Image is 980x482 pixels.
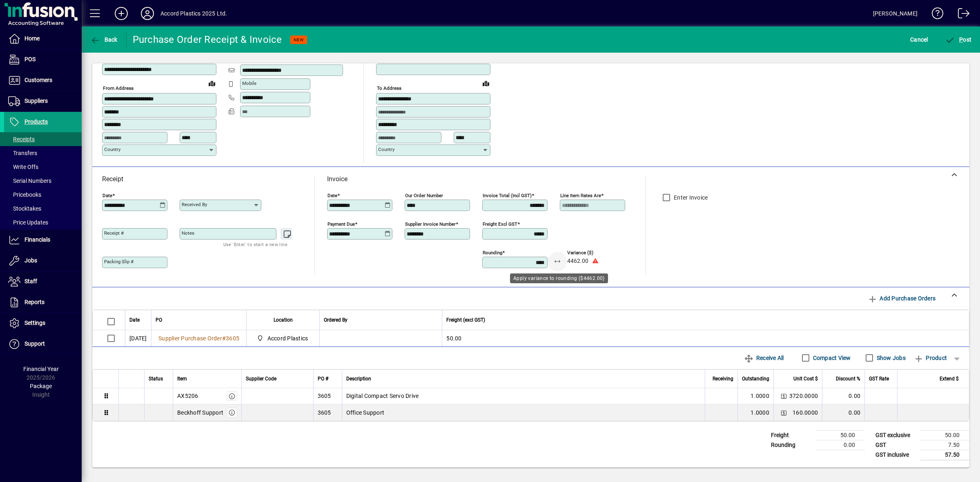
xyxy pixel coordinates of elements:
mat-label: Invoice Total (incl GST) [483,193,532,198]
div: Apply variance to rounding ($4462.00) [510,273,608,283]
mat-hint: Use 'Enter' to start a new line [223,240,287,249]
button: Cancel [908,32,930,47]
td: 1.0000 [737,404,773,421]
span: Supplier Code [246,374,276,383]
span: Customers [24,77,52,83]
a: Supplier Purchase Order#3605 [156,334,242,343]
div: Purchase Order Receipt & Invoice [133,33,282,46]
mat-label: Date [102,193,112,198]
span: Discount % [836,374,860,383]
a: Receipts [4,132,82,146]
mat-label: Our order number [405,193,443,198]
span: Unit Cost $ [793,374,818,383]
span: GST Rate [869,374,889,383]
div: [PERSON_NAME] [873,7,918,20]
span: 3720.0000 [789,392,818,400]
div: Ordered By [324,315,438,324]
span: NEW [294,37,304,42]
span: P [959,36,963,43]
a: Stocktakes [4,202,82,215]
span: Products [24,118,48,125]
span: Receive All [744,351,784,364]
mat-label: Payment due [327,221,355,227]
a: Knowledge Base [926,2,944,28]
span: Accord Plastics [267,334,308,342]
td: GST [871,440,920,450]
a: Home [4,29,82,49]
mat-label: Line item rates are [560,193,601,198]
span: Add Purchase Orders [868,292,935,305]
td: 7.50 [920,440,969,450]
span: Pricebooks [8,191,41,198]
app-page-header-button: Back [82,32,127,47]
mat-label: Date [327,193,337,198]
a: Logout [952,2,970,28]
td: 0.00 [822,388,864,404]
span: Financials [24,236,50,243]
td: 0.00 [822,404,864,421]
label: Enter Invoice [672,193,708,202]
td: 50.00 [920,430,969,440]
div: AX5206 [177,392,198,400]
label: Show Jobs [875,354,906,362]
div: Beckhoff Support [177,409,223,417]
mat-label: Country [378,147,394,152]
div: Freight (excl GST) [446,315,959,324]
button: Post [943,32,974,47]
td: GST exclusive [871,430,920,440]
a: Suppliers [4,91,82,111]
span: Location [274,315,293,324]
button: Change Price Levels [778,407,789,418]
mat-label: Supplier invoice number [405,221,456,227]
td: 3605 [313,404,342,421]
td: 0.00 [816,440,865,450]
button: Add [108,6,134,21]
span: Extend $ [940,374,959,383]
td: 50.00 [442,330,969,347]
a: Support [4,334,82,354]
td: 1.0000 [737,388,773,404]
td: Digital Compact Servo Drive [342,388,705,404]
a: Settings [4,313,82,333]
mat-label: Country [104,147,120,152]
button: Add Purchase Orders [864,291,939,306]
mat-label: Notes [182,230,194,236]
span: ost [945,36,972,43]
div: Accord Plastics 2025 Ltd. [160,7,227,20]
a: Financials [4,230,82,250]
span: Transfers [8,150,37,156]
mat-label: Packing Slip # [104,259,134,264]
a: Pricebooks [4,188,82,202]
span: Back [90,36,118,43]
td: Office Support [342,404,705,421]
span: Home [24,35,40,42]
a: Customers [4,70,82,91]
span: Price Updates [8,219,48,226]
span: Stocktakes [8,205,41,212]
a: Write Offs [4,160,82,174]
a: POS [4,49,82,70]
span: Serial Numbers [8,178,51,184]
button: Product [910,351,951,365]
span: POS [24,56,36,62]
a: Reports [4,292,82,313]
span: PO # [318,374,328,383]
span: Settings [24,320,45,326]
span: Reports [24,299,45,305]
span: Description [346,374,371,383]
span: Write Offs [8,164,38,170]
span: Freight (excl GST) [446,315,485,324]
mat-label: Receipt # [104,230,124,236]
span: Cancel [910,33,928,46]
span: Product [914,351,947,364]
label: Compact View [811,354,851,362]
span: Supplier Purchase Order [158,335,222,342]
a: Price Updates [4,215,82,229]
span: Receiving [713,374,733,383]
td: 57.50 [920,450,969,460]
span: Ordered By [324,315,347,324]
span: Jobs [24,257,37,264]
span: Financial Year [23,366,59,372]
span: Receipts [8,136,35,142]
mat-label: Rounding [483,250,502,255]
